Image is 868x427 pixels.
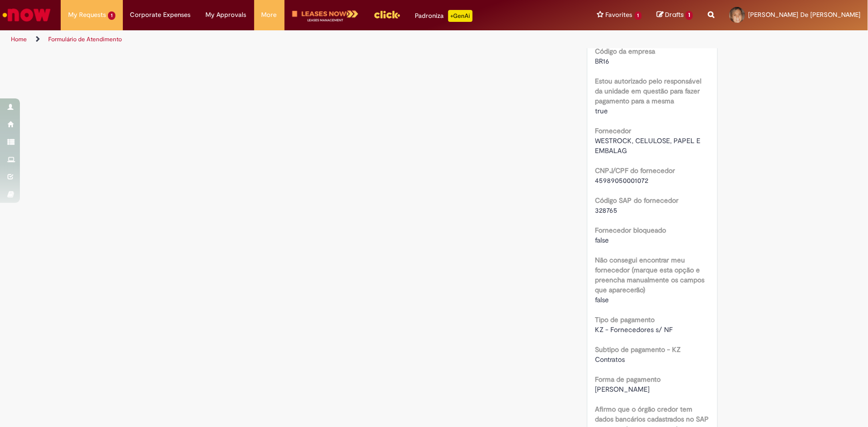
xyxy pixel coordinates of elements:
[374,7,400,22] img: click_logo_yellow_360x200.png
[595,77,701,105] b: Estou autorizado pelo responsável da unidade em questão para fazer pagamento para a mesma
[595,47,655,56] b: Código da empresa
[685,11,693,20] span: 1
[262,10,277,20] span: More
[595,375,661,384] b: Forma de pagamento
[595,355,625,364] span: Contratos
[657,10,693,20] a: Drafts
[595,57,609,66] span: BR16
[1,5,52,25] img: ServiceNow
[595,196,678,205] b: Código SAP do fornecedor
[665,10,684,19] span: Drafts
[606,10,633,20] span: Favorites
[448,10,473,22] p: +GenAi
[595,315,655,324] b: Tipo de pagamento
[748,10,861,19] span: [PERSON_NAME] De [PERSON_NAME]
[108,11,115,20] span: 1
[7,30,571,49] ul: Page breadcrumbs
[595,325,673,334] span: KZ - Fornecedores s/ NF
[11,35,27,43] a: Home
[595,226,666,235] b: Fornecedor bloqueado
[595,176,648,185] span: 45989050001072
[595,126,631,135] b: Fornecedor
[48,35,122,43] a: Formulário de Atendimento
[595,385,650,394] span: [PERSON_NAME]
[595,256,704,294] b: Não consegui encontrar meu fornecedor (marque esta opção e preencha manualmente os campos que apa...
[595,295,609,304] span: false
[68,10,106,20] span: My Requests
[595,345,680,354] b: Subtipo de pagamento - KZ
[130,10,191,20] span: Corporate Expenses
[595,136,702,155] span: WESTROCK, CELULOSE, PAPEL E EMBALAG
[635,11,642,20] span: 1
[415,10,473,22] div: Padroniza
[595,236,609,245] span: false
[595,206,617,215] span: 328765
[595,106,608,115] span: true
[292,10,359,22] img: logo-leases-transp-branco.png
[595,166,675,175] b: CNPJ/CPF do fornecedor
[206,10,247,20] span: My Approvals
